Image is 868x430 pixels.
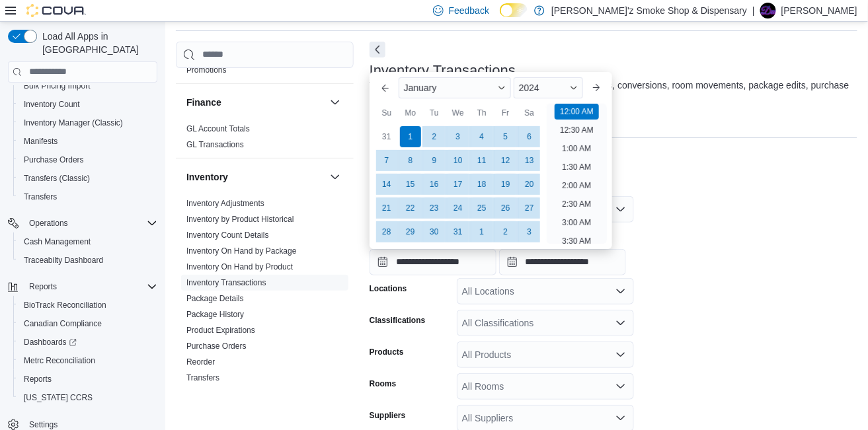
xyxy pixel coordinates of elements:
div: day-3 [448,126,469,147]
span: Operations [24,215,157,231]
span: Feedback [449,4,489,17]
span: Transfers [19,189,157,205]
a: Reorder [186,357,215,367]
div: Button. Open the month selector. January is currently selected. [399,77,511,98]
div: Button. Open the year selector. 2024 is currently selected. [514,77,583,98]
button: Transfers [13,188,163,206]
button: Previous Month [375,77,396,98]
span: [US_STATE] CCRS [24,392,93,403]
div: day-13 [519,150,540,171]
span: Reports [24,279,157,295]
a: Dashboards [19,334,82,350]
span: Settings [29,419,58,430]
button: Open list of options [615,318,626,328]
span: Washington CCRS [19,390,157,406]
span: Transfers [24,192,57,202]
a: Canadian Compliance [19,316,107,332]
button: [US_STATE] CCRS [13,388,163,407]
span: Reports [19,371,157,387]
button: Operations [3,214,163,233]
ul: Time [547,104,607,244]
span: Transfers [186,373,219,383]
span: Cash Management [24,236,91,247]
div: day-2 [424,126,445,147]
label: Classifications [370,315,426,326]
div: Tu [424,102,445,124]
div: day-9 [424,150,445,171]
div: day-31 [376,126,397,147]
a: Purchase Orders [19,152,89,168]
p: | [752,3,755,18]
span: January [404,83,437,93]
a: Inventory Transactions [186,278,266,287]
span: Canadian Compliance [19,316,157,332]
div: We [448,102,469,124]
button: Inventory [186,170,325,184]
a: [US_STATE] CCRS [19,390,98,406]
span: Load All Apps in [GEOGRAPHIC_DATA] [37,30,157,56]
button: Open list of options [615,349,626,360]
span: Inventory On Hand by Package [186,246,297,256]
div: day-26 [495,197,516,219]
div: Finance [176,121,354,158]
span: Traceabilty Dashboard [19,252,157,268]
a: Traceabilty Dashboard [19,252,108,268]
div: day-20 [519,174,540,195]
div: day-7 [376,150,397,171]
div: day-12 [495,150,516,171]
p: [PERSON_NAME] [781,3,857,18]
a: Transfers (Classic) [19,170,95,186]
span: Transfers (Classic) [19,170,157,186]
span: Inventory by Product Historical [186,214,294,225]
input: Press the down key to enter a popover containing a calendar. Press the escape key to close the po... [370,249,496,275]
button: Traceabilty Dashboard [13,251,163,269]
div: day-18 [471,174,493,195]
button: Reports [13,370,163,388]
img: Cova [26,4,86,17]
div: day-10 [448,150,469,171]
li: 1:30 AM [557,159,596,175]
span: Transfers (Classic) [24,173,90,184]
span: Operations [29,218,68,229]
a: GL Transactions [186,140,244,149]
span: Product Expirations [186,325,255,336]
button: Operations [24,215,73,231]
button: Finance [327,94,343,110]
span: Inventory Transactions [186,277,266,288]
div: day-6 [519,126,540,147]
li: 2:00 AM [557,178,596,194]
a: Bulk Pricing Import [19,78,96,94]
div: day-11 [471,150,493,171]
div: Fr [495,102,516,124]
div: day-1 [400,126,421,147]
span: Manifests [19,133,157,149]
div: Inventory [176,196,354,391]
button: Open list of options [615,381,626,392]
div: January, 2024 [375,125,541,244]
div: day-25 [471,197,493,219]
div: day-27 [519,197,540,219]
div: day-5 [495,126,516,147]
button: BioTrack Reconciliation [13,296,163,314]
label: Suppliers [370,410,406,421]
div: day-17 [448,174,469,195]
li: 12:00 AM [555,104,599,120]
span: Reports [24,374,52,384]
a: Inventory Adjustments [186,199,264,208]
a: Inventory On Hand by Product [186,262,293,271]
div: day-4 [471,126,493,147]
input: Dark Mode [500,3,528,17]
a: Cash Management [19,234,96,250]
p: [PERSON_NAME]'z Smoke Shop & Dispensary [551,3,747,18]
input: Press the down key to open a popover containing a calendar. [499,249,626,275]
h3: Inventory [186,170,228,184]
a: Inventory Manager (Classic) [19,115,128,131]
span: Dashboards [19,334,157,350]
a: Reports [19,371,57,387]
label: Locations [370,283,407,294]
span: Inventory Manager (Classic) [19,115,157,131]
div: day-23 [424,197,445,219]
button: Finance [186,96,325,109]
span: Purchase Orders [24,155,84,165]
